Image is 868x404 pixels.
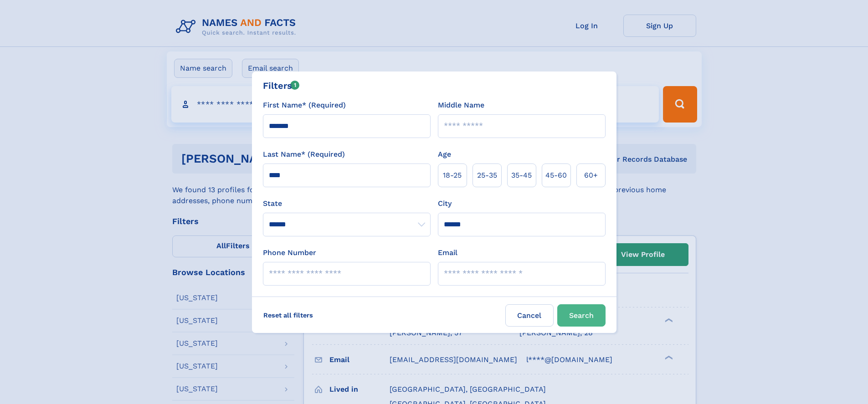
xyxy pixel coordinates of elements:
label: Reset all filters [257,304,319,326]
label: Cancel [505,304,554,327]
label: Last Name* (Required) [263,149,345,160]
label: First Name* (Required) [263,100,346,111]
label: Email [438,247,457,258]
span: 18‑25 [443,170,462,181]
span: 45‑60 [545,170,567,181]
button: Search [557,304,606,327]
label: State [263,198,431,209]
label: Age [438,149,451,160]
label: Phone Number [263,247,316,258]
label: Middle Name [438,100,484,111]
div: Filters [263,79,300,92]
span: 25‑35 [477,170,497,181]
span: 60+ [584,170,598,181]
span: 35‑45 [511,170,532,181]
label: City [438,198,452,209]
